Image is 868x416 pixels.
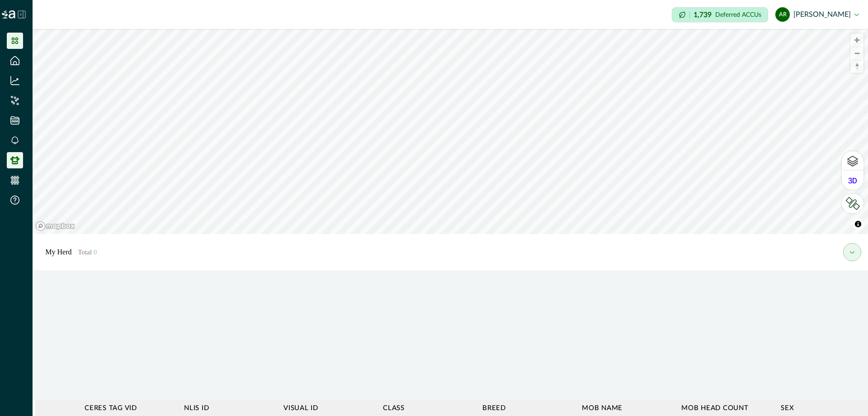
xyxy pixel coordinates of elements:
[45,247,97,258] p: My Herd
[850,33,863,47] button: Zoom in
[78,249,97,256] span: Total
[850,47,863,60] span: Zoom out
[2,10,15,19] img: Logo
[845,197,860,210] img: LkRIKP7pqK064DBUf7vatyaj0RnXiK+1zEGAAAAAElFTkSuQmCC
[35,221,75,231] a: Mapbox logo
[843,243,861,261] button: my herd
[33,29,868,234] canvas: Map
[850,60,863,73] span: Reset bearing to north
[850,60,863,73] button: Reset bearing to north
[850,47,863,60] button: Zoom out
[94,249,97,256] span: 0
[715,11,761,18] p: Deferred ACCUs
[775,4,859,25] button: adam rabjohns[PERSON_NAME]
[693,11,712,19] p: 1,739
[853,219,863,230] button: Toggle attribution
